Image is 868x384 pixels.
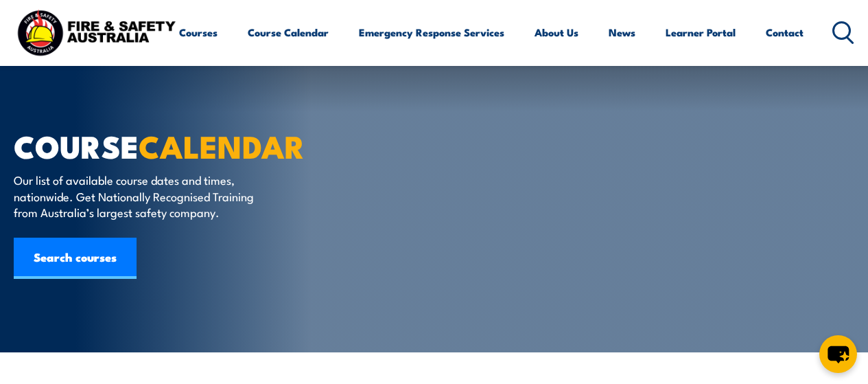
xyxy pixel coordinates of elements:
[819,335,857,373] button: chat-button
[766,16,804,49] a: Contact
[139,122,305,169] strong: CALENDAR
[14,172,264,220] p: Our list of available course dates and times, nationwide. Get Nationally Recognised Training from...
[179,16,218,49] a: Courses
[359,16,504,49] a: Emergency Response Services
[14,132,353,159] h1: COURSE
[14,238,137,279] a: Search courses
[609,16,635,49] a: News
[535,16,578,49] a: About Us
[666,16,736,49] a: Learner Portal
[248,16,329,49] a: Course Calendar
